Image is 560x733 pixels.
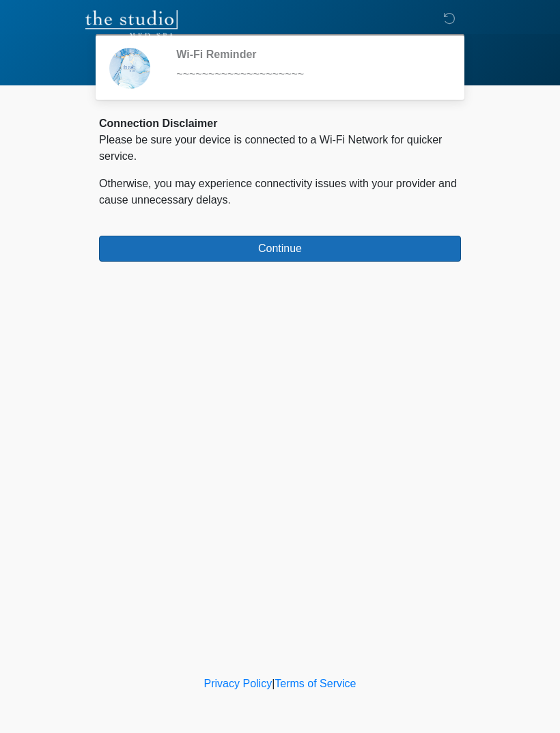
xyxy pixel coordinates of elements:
[176,66,440,83] div: ~~~~~~~~~~~~~~~~~~~~
[272,678,275,689] a: |
[85,10,178,38] img: The Studio Med Spa Logo
[99,132,461,165] p: Please be sure your device is connected to a Wi-Fi Network for quicker service.
[275,678,356,689] a: Terms of Service
[176,48,440,61] h2: Wi-Fi Reminder
[109,48,150,89] img: Agent Avatar
[228,194,231,206] span: .
[99,176,461,208] p: Otherwise, you may experience connectivity issues with your provider and cause unnecessary delays
[99,115,461,132] div: Connection Disclaimer
[204,678,272,689] a: Privacy Policy
[99,236,461,262] button: Continue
